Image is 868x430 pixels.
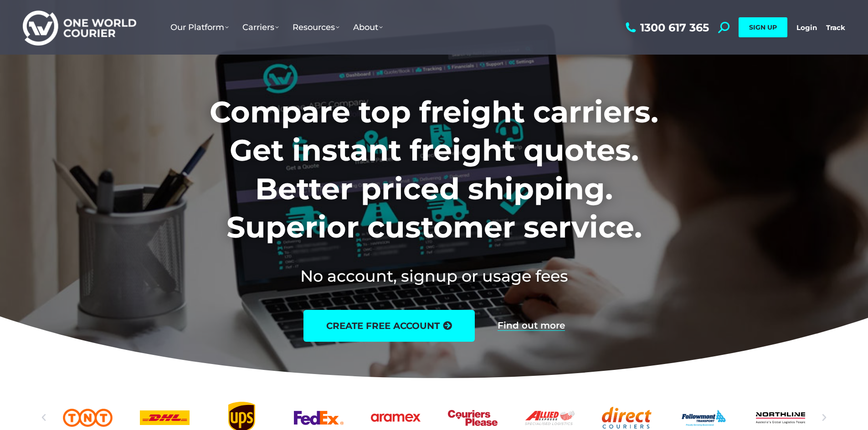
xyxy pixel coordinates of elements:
a: Our Platform [164,13,236,41]
a: SIGN UP [739,17,787,37]
span: Resources [293,22,339,32]
h1: Compare top freight carriers. Get instant freight quotes. Better priced shipping. Superior custom... [149,93,719,247]
a: Track [826,23,845,32]
span: Our Platform [170,22,229,32]
a: 1300 617 365 [623,22,709,33]
h2: No account, signup or usage fees [149,265,719,287]
span: SIGN UP [749,23,777,31]
a: Login [796,23,817,32]
span: About [353,22,383,32]
a: About [346,13,390,41]
a: Find out more [498,321,565,331]
img: One World Courier [23,9,136,46]
a: Carriers [236,13,286,41]
span: Carriers [242,22,279,32]
a: Resources [286,13,346,41]
a: create free account [303,310,475,342]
